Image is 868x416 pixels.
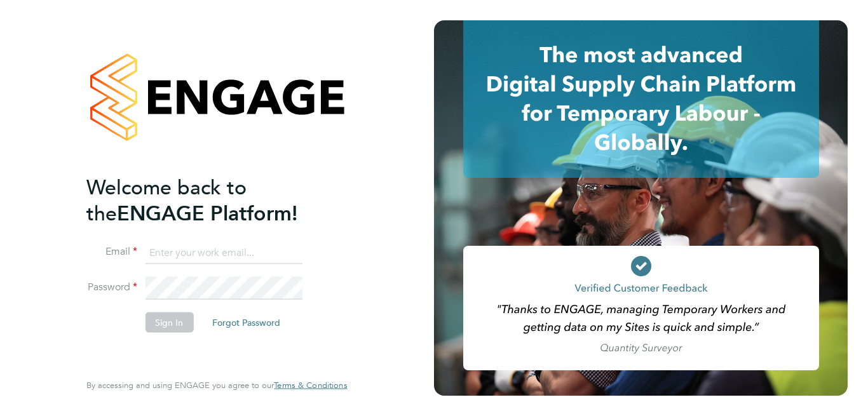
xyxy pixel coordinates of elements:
a: Terms & Conditions [274,380,347,391]
label: Password [86,281,137,294]
span: Welcome back to the [86,175,247,225]
label: Email [86,245,137,258]
button: Forgot Password [202,312,290,333]
button: Sign In [145,312,193,333]
input: Enter your work email... [145,241,302,264]
h2: ENGAGE Platform! [86,174,334,226]
span: Terms & Conditions [274,380,347,391]
span: By accessing and using ENGAGE you agree to our [86,380,347,391]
